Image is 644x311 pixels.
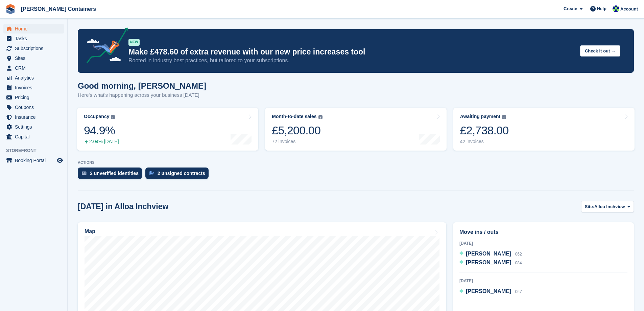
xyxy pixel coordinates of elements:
[78,168,145,182] a: 2 unverified identities
[3,24,64,34] a: menu
[84,114,109,119] div: Occupancy
[272,139,322,145] div: 72 invoices
[15,73,55,83] span: Analytics
[580,45,620,57] button: Check it out →
[620,6,638,13] span: Account
[597,5,606,12] span: Help
[15,83,55,92] span: Invoices
[460,114,501,119] div: Awaiting payment
[3,132,64,141] a: menu
[3,53,64,63] a: menu
[459,250,522,259] a: [PERSON_NAME] 062
[77,108,258,151] a: Occupancy 94.9% 2.04% [DATE]
[459,287,522,296] a: [PERSON_NAME] 067
[18,3,99,15] a: [PERSON_NAME] Containers
[82,171,87,175] img: verify_identity-adf6edd0f0f0b5bbfe63781bf79b02c33cf7c696d77639b501bdc392416b5a36.svg
[3,112,64,122] a: menu
[15,93,55,102] span: Pricing
[460,124,509,137] div: £2,738.00
[78,81,206,90] h1: Good morning, [PERSON_NAME]
[128,39,140,46] div: NEW
[78,91,206,99] p: Here's what's happening across your business [DATE]
[85,228,95,235] h2: Map
[515,261,522,265] span: 084
[265,108,446,151] a: Month-to-date sales £5,200.00 72 invoices
[128,57,575,64] p: Rooted in industry best practices, but tailored to your subscriptions.
[466,260,511,265] span: [PERSON_NAME]
[15,112,55,122] span: Insurance
[15,63,55,73] span: CRM
[594,203,625,210] span: Alloa Inchview
[459,278,627,284] div: [DATE]
[6,147,67,154] span: Storefront
[459,240,627,246] div: [DATE]
[453,108,635,151] a: Awaiting payment £2,738.00 42 invoices
[460,139,509,145] div: 42 invoices
[15,24,55,34] span: Home
[81,27,128,66] img: price-adjustments-announcement-icon-8257ccfd72463d97f412b2fc003d46551f7dbcb40ab6d574587a9cd5c0d94...
[15,44,55,53] span: Subscriptions
[111,115,115,119] img: icon-info-grey-7440780725fd019a000dd9b08b2336e03edf1995a4989e88bcd33f0948082b44.svg
[56,156,64,164] a: Preview store
[90,171,139,176] div: 2 unverified identities
[15,53,55,63] span: Sites
[15,156,55,165] span: Booking Portal
[3,93,64,102] a: menu
[3,122,64,132] a: menu
[3,63,64,73] a: menu
[459,259,522,267] a: [PERSON_NAME] 084
[84,139,119,145] div: 2.04% [DATE]
[502,115,506,119] img: icon-info-grey-7440780725fd019a000dd9b08b2336e03edf1995a4989e88bcd33f0948082b44.svg
[15,34,55,43] span: Tasks
[15,122,55,132] span: Settings
[15,132,55,141] span: Capital
[272,114,316,119] div: Month-to-date sales
[581,201,634,212] button: Site: Alloa Inchview
[272,124,322,137] div: £5,200.00
[158,171,205,176] div: 2 unsigned contracts
[466,288,511,294] span: [PERSON_NAME]
[3,44,64,53] a: menu
[564,5,577,12] span: Create
[78,202,168,211] h2: [DATE] in Alloa Inchview
[585,203,594,210] span: Site:
[459,228,627,236] h2: Move ins / outs
[84,124,119,137] div: 94.9%
[3,156,64,165] a: menu
[145,168,212,182] a: 2 unsigned contracts
[149,171,154,175] img: contract_signature_icon-13c848040528278c33f63329250d36e43548de30e8caae1d1a13099fd9432cc5.svg
[3,83,64,92] a: menu
[318,115,323,119] img: icon-info-grey-7440780725fd019a000dd9b08b2336e03edf1995a4989e88bcd33f0948082b44.svg
[78,160,634,165] p: ACTIONS
[613,5,619,12] img: Audra Whitelaw
[3,73,64,83] a: menu
[515,289,522,294] span: 067
[515,252,522,257] span: 062
[128,47,575,57] p: Make £478.60 of extra revenue with our new price increases tool
[466,251,511,257] span: [PERSON_NAME]
[15,103,55,112] span: Coupons
[5,4,16,14] img: stora-icon-8386f47178a22dfd0bd8f6a31ec36ba5ce8667c1dd55bd0f319d3a0aa187defe.svg
[3,103,64,112] a: menu
[3,34,64,43] a: menu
